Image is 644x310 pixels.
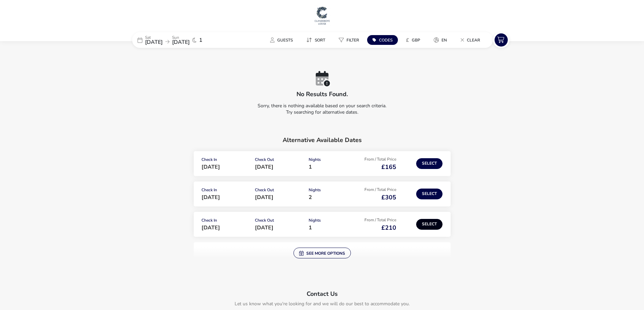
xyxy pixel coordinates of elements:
naf-pibe-menu-bar-item: £GBP [401,35,428,45]
span: [DATE] [172,38,190,46]
naf-pibe-menu-bar-item: Filter [333,35,367,45]
button: Select [416,219,443,230]
p: From / Total Price [355,188,396,194]
span: [DATE] [145,38,163,46]
span: Sort [315,37,325,43]
naf-pibe-menu-bar-item: en [428,35,455,45]
span: GBP [412,37,420,43]
p: Check Out [255,158,303,164]
button: Guests [265,35,298,45]
span: Clear [467,37,480,43]
p: Check In [201,158,250,164]
span: 1 [199,37,202,43]
button: Filter [333,35,364,45]
button: See more options [293,248,351,258]
span: [DATE] [255,224,273,231]
span: See more options [299,250,345,256]
p: Nights [309,158,350,164]
p: Let us know what you're looking for and we will do our best to accommodate you. [199,300,446,308]
p: Sun [172,35,190,39]
span: £165 [381,163,396,171]
p: From / Total Price [355,157,396,164]
h2: Contact Us [199,285,446,300]
h2: No results found. [296,90,348,98]
p: Nights [309,188,350,195]
span: Guests [277,37,293,43]
p: Sat [145,35,163,39]
p: Check Out [255,188,303,195]
p: Check In [201,188,250,195]
span: [DATE] [201,163,220,171]
i: £ [406,37,409,44]
p: Check In [201,218,250,225]
span: £210 [381,224,396,232]
button: Sort [301,35,331,45]
p: Sorry, there is nothing available based on your search criteria. Try searching for alternative da... [132,97,512,118]
naf-pibe-menu-bar-item: Codes [367,35,401,45]
p: Nights [309,218,350,225]
button: Codes [367,35,398,45]
div: Sat[DATE]Sun[DATE]1 [132,32,234,48]
naf-pibe-menu-bar-item: Guests [265,35,301,45]
span: 2 [309,194,312,201]
p: Check Out [255,218,303,225]
span: [DATE] [255,163,273,171]
button: Select [416,158,443,169]
button: en [428,35,452,45]
button: Select [416,189,443,199]
naf-pibe-menu-bar-item: Clear [455,35,488,45]
span: 1 [309,224,312,231]
span: en [442,37,447,43]
button: Clear [455,35,485,45]
span: [DATE] [201,224,220,231]
h2: Alternative Available Dates [194,132,451,151]
span: £305 [381,193,396,201]
span: [DATE] [255,194,273,201]
naf-pibe-menu-bar-item: Sort [301,35,333,45]
span: [DATE] [201,194,220,201]
img: Main Website [314,5,331,26]
span: Filter [347,37,359,43]
span: Codes [379,37,392,43]
p: From / Total Price [355,218,396,225]
span: 1 [309,163,312,171]
button: £GBP [401,35,426,45]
